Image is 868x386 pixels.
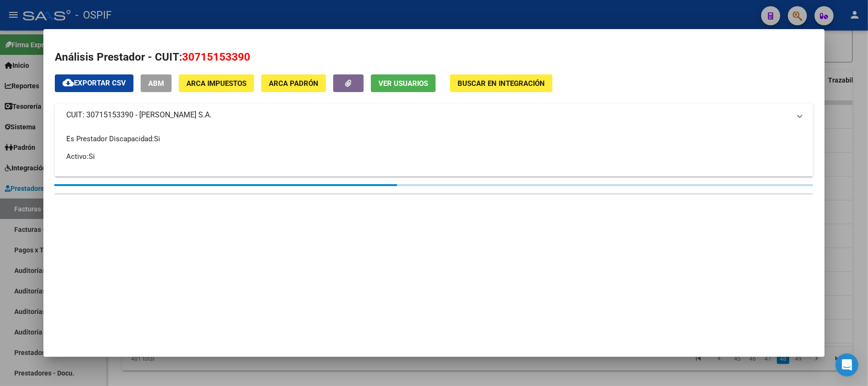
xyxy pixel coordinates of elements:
span: Si [89,152,95,161]
span: ABM [148,79,164,88]
div: Open Intercom Messenger [836,354,858,376]
mat-expansion-panel-header: CUIT: 30715153390 - [PERSON_NAME] S.A. [55,104,813,126]
p: Es Prestador Discapacidad: [66,134,802,144]
button: Buscar en Integración [450,74,552,92]
div: CUIT: 30715153390 - [PERSON_NAME] S.A. [55,126,813,177]
span: Si [154,135,160,143]
span: ARCA Padrón [269,79,318,88]
button: ABM [141,74,172,92]
span: 30715153390 [182,51,250,63]
button: ARCA Padrón [261,74,326,92]
button: Exportar CSV [55,74,133,92]
button: ARCA Impuestos [179,74,254,92]
mat-icon: cloud_download [62,77,74,88]
button: Ver Usuarios [371,74,436,92]
span: Buscar en Integración [458,79,545,88]
p: Activo: [66,151,802,162]
mat-panel-title: CUIT: 30715153390 - [PERSON_NAME] S.A. [66,109,790,121]
h2: Análisis Prestador - CUIT: [55,49,813,65]
span: ARCA Impuestos [186,79,246,88]
span: Exportar CSV [62,79,126,87]
span: Ver Usuarios [378,79,428,88]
